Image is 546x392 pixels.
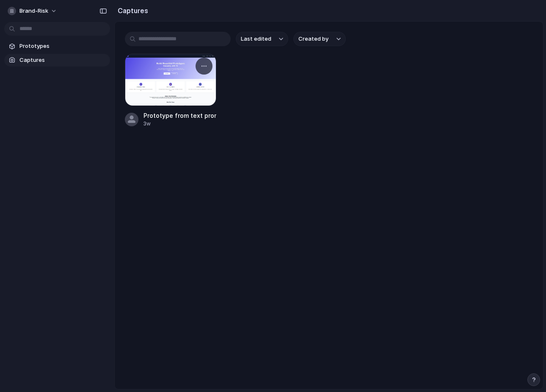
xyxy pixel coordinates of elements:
div: 3w [143,120,216,128]
span: Captures [19,56,107,64]
span: Created by [298,35,328,43]
a: Prototypes [4,40,110,53]
button: Created by [293,32,346,46]
h2: Captures [114,6,148,16]
div: Prototype from text prompt [143,111,216,120]
a: Captures [4,54,110,67]
button: brand-risk [4,4,61,18]
span: brand-risk [19,7,48,15]
span: Prototypes [19,42,107,50]
button: Last edited [236,32,288,46]
span: Last edited [241,35,271,43]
